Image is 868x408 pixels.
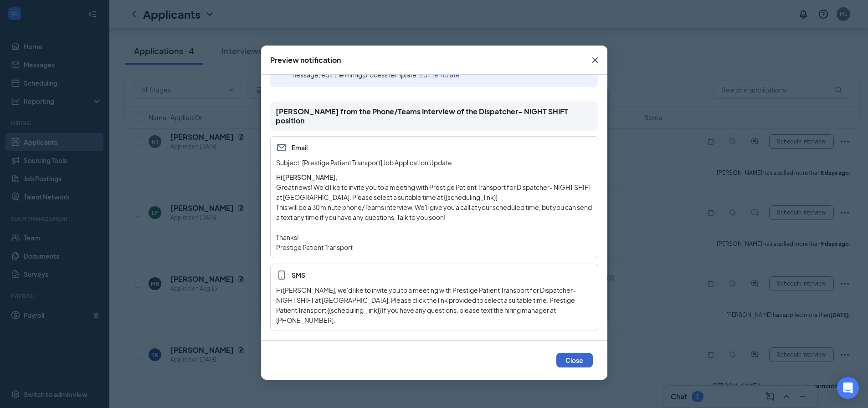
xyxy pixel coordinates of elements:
p: Prestige Patient Transport [276,242,592,252]
button: Close [556,353,593,367]
span: Email [276,142,592,153]
div: Hi [PERSON_NAME], we'd like to invite you to a meeting with Prestige Patient Transport for Dispat... [276,285,592,325]
div: Open Intercom Messenger [837,377,859,399]
span: Subject: [Prestige Patient Transport] Job Application Update [276,158,452,167]
div: Preview notification [270,55,341,65]
button: Close [583,46,607,75]
p: This will be a 30 minute phone/Teams interview. We'll give you a call at your scheduled time, but... [276,202,592,222]
h4: Hi [PERSON_NAME], [276,172,592,182]
a: Edit template [419,71,460,79]
p: Great news! We'd like to invite you to a meeting with Prestige Patient Transport for Dispatcher- ... [276,182,592,202]
svg: Email [276,142,287,153]
p: Thanks! [276,232,592,242]
svg: Cross [590,55,601,66]
svg: MobileSms [276,270,287,280]
span: SMS [276,270,592,280]
span: [PERSON_NAME] from the Phone/Teams Interview of the Dispatcher- NIGHT SHIFT position [276,107,593,125]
